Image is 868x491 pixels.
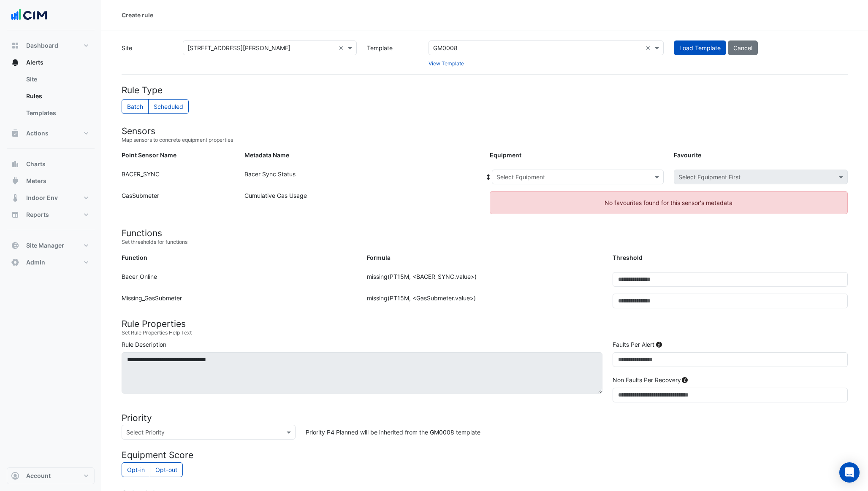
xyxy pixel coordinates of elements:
span: Meters [26,177,46,185]
small: Set Rule Properties Help Text [122,329,848,337]
app-icon: Charts [11,160,19,168]
h4: Rule Type [122,85,848,95]
span: Admin [26,258,45,267]
button: Dashboard [7,37,95,54]
h4: Rule Properties [122,318,848,329]
div: Bacer Sync Status [239,170,485,188]
small: Set thresholds for functions [122,238,848,246]
strong: Function [122,254,147,261]
strong: Metadata Name [244,151,289,159]
span: Site Manager [26,241,64,250]
button: Account [7,467,95,484]
label: Batch [122,99,149,114]
h4: Functions [122,228,848,238]
span: Copy equipment to all points [485,173,492,181]
h4: Priority [122,413,848,423]
app-favourites-select: Select Favourite [674,170,848,184]
label: Template [362,40,423,67]
label: Rule Description [122,340,166,349]
strong: Formula [367,254,391,261]
app-icon: Dashboard [11,41,19,50]
button: Reports [7,206,95,223]
div: missing(PT15M, <GasSubmeter.value>) [362,294,607,315]
app-icon: Admin [11,258,19,267]
strong: Equipment [490,151,521,159]
span: Clear [646,43,653,52]
div: Missing_GasSubmeter [117,294,362,315]
a: Rules [19,88,95,105]
div: Tooltip anchor [655,341,663,348]
div: GasSubmeter [117,191,239,221]
button: Site Manager [7,237,95,254]
span: Account [26,472,51,480]
label: Do not count rule towards calculation of equipment performance scores? [150,462,183,477]
app-equipment-select: Select Equipment [492,170,664,184]
img: Company Logo [10,7,48,24]
app-icon: Actions [11,129,19,138]
app-icon: Meters [11,177,19,185]
strong: Point Sensor Name [122,151,176,159]
h4: Equipment Score [122,450,848,460]
label: Scheduled [148,99,189,114]
button: Actions [7,125,95,142]
button: Cancel [728,40,758,55]
label: Faults Per Alert [613,340,654,349]
label: Count rule towards calculation of equipment performance scores [122,462,150,477]
strong: Threshold [613,254,643,261]
span: Indoor Env [26,194,58,202]
div: Priority P4 Planned will be inherited from the GM0008 template [301,425,853,440]
app-icon: Indoor Env [11,194,19,202]
div: Cumulative Gas Usage [239,191,485,221]
div: Tooltip anchor [681,376,689,384]
app-icon: Reports [11,210,19,219]
span: Actions [26,129,49,138]
h4: Sensors [122,126,848,136]
span: Charts [26,160,46,168]
app-icon: Site Manager [11,241,19,250]
a: Templates [19,105,95,121]
button: Alerts [7,54,95,71]
a: View Template [429,60,464,67]
a: Site [19,71,95,88]
button: Charts [7,156,95,173]
label: Non Faults Per Recovery [613,375,681,384]
span: Reports [26,210,49,219]
app-icon: Alerts [11,58,19,67]
label: Site [117,40,178,67]
div: Alerts [7,71,95,125]
ngb-alert: No favourites found for this sensor's metadata [490,191,848,214]
small: Map sensors to concrete equipment properties [122,136,848,144]
button: Indoor Env [7,189,95,206]
div: Open Intercom Messenger [839,462,860,483]
div: Create rule [122,11,153,19]
button: Meters [7,173,95,189]
span: Dashboard [26,41,58,50]
button: Load Template [674,40,726,55]
span: Alerts [26,58,43,67]
button: Admin [7,254,95,271]
span: Clear [339,43,346,52]
strong: Favourite [674,151,701,159]
div: BACER_SYNC [117,170,239,188]
div: missing(PT15M, <BACER_SYNC.value>) [362,272,607,294]
div: Bacer_Online [117,272,362,294]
